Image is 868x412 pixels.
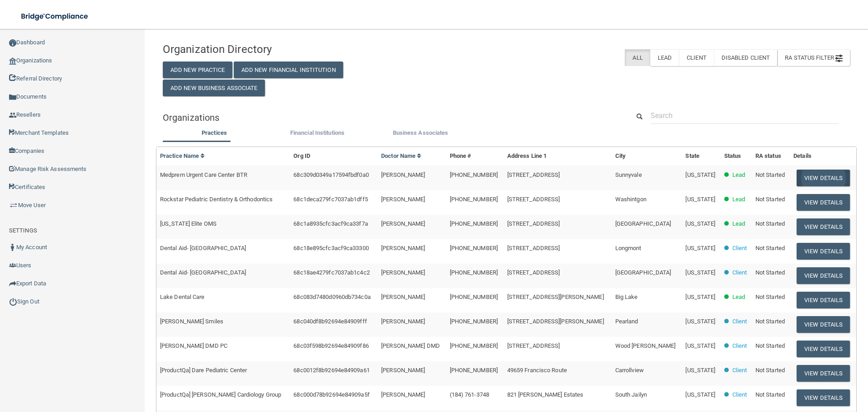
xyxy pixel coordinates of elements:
span: RA Status Filter [785,54,843,61]
span: [PHONE_NUMBER] [450,342,498,349]
span: 68c083d7480d0960db734c0a [293,294,370,300]
span: Sunnyvale [615,171,642,178]
p: Client [732,389,747,400]
input: Search [651,107,839,124]
span: [PERSON_NAME] [381,245,425,251]
span: [US_STATE] [685,342,715,349]
img: icon-users.e205127d.png [9,262,16,269]
label: Financial Institutions [270,128,364,138]
span: Dental Aid- [GEOGRAPHIC_DATA] [160,269,246,276]
span: [PHONE_NUMBER] [450,196,498,203]
img: organization-icon.f8decf85.png [9,57,16,65]
th: City [612,147,682,166]
span: Not Started [755,171,785,178]
span: 68c040df8b92694e84909fff [293,318,367,325]
span: [PHONE_NUMBER] [450,171,498,178]
span: [ProductQa] [PERSON_NAME] Cardiology Group [160,391,281,398]
span: [US_STATE] [685,294,715,300]
iframe: Drift Widget Chat Controller [712,348,857,384]
span: Not Started [755,318,785,325]
th: State [682,147,720,166]
label: Business Associates [373,128,467,138]
span: [PERSON_NAME] [381,294,425,300]
li: Business Associate [369,128,472,141]
img: briefcase.64adab9b.png [9,201,18,210]
label: Client [679,49,714,66]
span: Pearland [615,318,638,325]
span: [STREET_ADDRESS] [507,196,560,203]
button: View Details [797,389,850,406]
p: Client [732,341,747,351]
button: View Details [797,316,850,333]
button: Add New Business Associate [163,80,265,96]
span: Not Started [755,391,785,398]
p: Lead [732,292,745,303]
button: View Details [797,267,850,284]
span: [PERSON_NAME] DMD PC [160,342,227,349]
span: 821 [PERSON_NAME] Estates [507,391,584,398]
p: Lead [732,194,745,205]
span: [PHONE_NUMBER] [450,318,498,325]
span: Medprem Urgent Care Center BTR [160,171,247,178]
button: View Details [797,170,850,186]
label: Lead [650,49,679,66]
span: [PERSON_NAME] [381,391,425,398]
p: Client [732,316,747,327]
button: Add New Practice [163,62,232,78]
button: View Details [797,194,850,211]
span: (184) 761-3748 [450,391,489,398]
span: [STREET_ADDRESS] [507,171,560,178]
span: [PERSON_NAME] Smiles [160,318,223,325]
span: [US_STATE] [685,171,715,178]
span: [STREET_ADDRESS][PERSON_NAME] [507,318,604,325]
span: 68c0012f8b92694e84909a61 [293,367,369,374]
button: Add New Financial Institution [234,62,343,78]
span: Practices [202,129,227,136]
span: South Jailyn [615,391,647,398]
img: ic_reseller.de258add.png [9,112,16,119]
button: View Details [797,218,850,235]
span: Rockstar Pediatric Dentistry & Orthodontics [160,196,273,203]
label: Disabled Client [714,49,778,66]
span: [US_STATE] [685,318,715,325]
span: 68c18e895cfc3acf9ca33300 [293,245,368,251]
span: [ProductQa] Dare Pediatric Center [160,367,247,374]
span: [US_STATE] [685,196,715,203]
span: [PERSON_NAME] [381,220,425,227]
th: Org ID [290,147,377,166]
span: [US_STATE] Elite OMS [160,220,217,227]
label: SETTINGS [9,225,37,236]
span: Wood [PERSON_NAME] [615,342,676,349]
span: [PHONE_NUMBER] [450,367,498,374]
span: Financial Institutions [290,129,344,136]
img: ic_dashboard_dark.d01f4a41.png [9,39,16,47]
span: 49659 Francisco Route [507,367,567,374]
span: [PHONE_NUMBER] [450,294,498,300]
p: Client [732,243,747,254]
button: View Details [797,341,850,357]
span: Big Lake [615,294,638,300]
p: Client [732,267,747,278]
span: [STREET_ADDRESS] [507,220,560,227]
th: Address Line 1 [504,147,612,166]
span: [STREET_ADDRESS] [507,245,560,251]
span: Lake Dental Care [160,294,205,300]
img: icon-filter@2x.21656d0b.png [835,55,843,62]
span: Not Started [755,196,785,203]
span: [PHONE_NUMBER] [450,220,498,227]
span: Longmont [615,245,642,251]
span: [US_STATE] [685,220,715,227]
li: Practices [163,128,266,141]
img: icon-documents.8dae5593.png [9,94,16,101]
span: [US_STATE] [685,367,715,374]
label: Practices [167,128,261,138]
h5: Organizations [163,113,616,123]
img: bridge_compliance_login_screen.278c3ca4.svg [14,7,97,26]
li: Financial Institutions [266,128,369,141]
span: [PERSON_NAME] [381,269,425,276]
span: Washintgon [615,196,646,203]
img: icon-export.b9366987.png [9,280,16,287]
span: 68c18ae4279fc7037ab1c4c2 [293,269,369,276]
label: All [625,49,650,66]
img: ic_user_dark.df1a06c3.png [9,244,16,251]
